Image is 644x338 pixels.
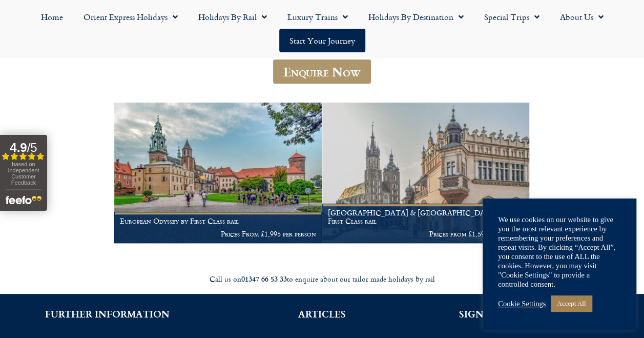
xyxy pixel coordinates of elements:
h2: FURTHER INFORMATION [15,309,199,319]
a: Orient Express Holidays [73,5,188,29]
a: Cookie Settings [498,299,546,308]
a: Special Trips [474,5,550,29]
p: Prices From £1,995 per person [120,230,316,238]
a: Start your Journey [279,29,365,52]
div: We use cookies on our website to give you the most relevant experience by remembering your prefer... [498,215,621,289]
a: Enquire Now [273,59,371,84]
h2: SIGN UP FOR THE PLANET RAIL NEWSLETTER [445,309,629,328]
div: Call us on to enquire about our tailor made holidays by rail [35,274,609,284]
nav: Menu [5,5,639,52]
a: Holidays by Rail [188,5,277,29]
h2: ARTICLES [230,309,414,319]
h1: [GEOGRAPHIC_DATA] & [GEOGRAPHIC_DATA] by First Class rail [328,209,524,225]
p: Prices from £1,595 per person [328,230,524,238]
a: [GEOGRAPHIC_DATA] & [GEOGRAPHIC_DATA] by First Class rail Prices from £1,595 per person [322,103,530,244]
a: About Us [550,5,614,29]
a: European Odyssey by First Class rail Prices From £1,995 per person [114,103,322,244]
a: Holidays by Destination [358,5,474,29]
h1: European Odyssey by First Class rail [120,217,316,225]
a: Home [31,5,73,29]
a: Accept All [551,295,592,311]
a: Luxury Trains [277,5,358,29]
strong: 01347 66 53 33 [241,273,287,284]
